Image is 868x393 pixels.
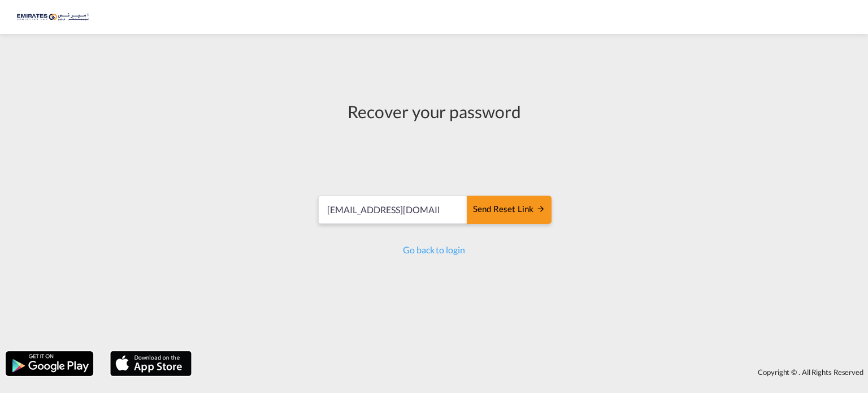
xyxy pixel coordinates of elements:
[536,204,545,213] md-icon: icon-arrow-right
[197,362,868,382] div: Copyright © . All Rights Reserved
[318,196,468,224] input: Email
[348,135,520,179] iframe: To enrich screen reader interactions, please activate Accessibility in Grammarly extension settings
[403,244,465,255] a: Go back to login
[467,196,552,224] button: SEND RESET LINK
[316,100,552,123] div: Recover your password
[473,203,545,216] div: Send reset link
[109,350,193,377] img: apple.png
[17,5,93,30] img: c67187802a5a11ec94275b5db69a26e6.png
[5,350,94,377] img: google.png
